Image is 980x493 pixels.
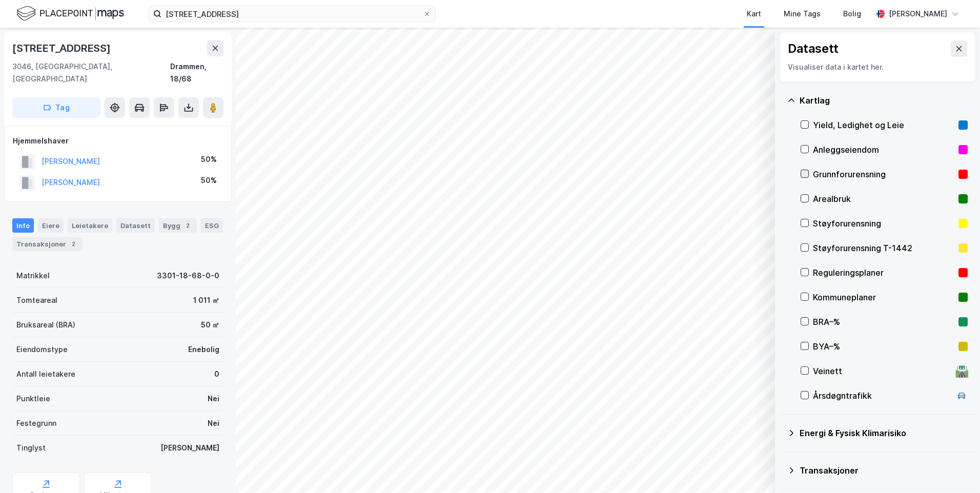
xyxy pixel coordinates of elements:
div: 🛣️ [955,364,969,378]
div: Energi & Fysisk Klimarisiko [800,427,968,439]
div: Visualiser data i kartet her. [788,61,967,73]
div: Tinglyst [16,442,46,454]
div: 50% [201,153,217,166]
div: Transaksjoner [12,237,83,251]
div: Kartlag [800,94,968,107]
div: Antall leietakere [16,368,75,380]
div: 3046, [GEOGRAPHIC_DATA], [GEOGRAPHIC_DATA] [12,60,170,85]
div: Bruksareal (BRA) [16,319,75,331]
div: Kart [747,8,761,20]
div: Transaksjoner [800,464,968,477]
div: Matrikkel [16,270,50,282]
div: Støyforurensning [813,217,954,230]
div: Drammen, 18/68 [170,60,223,85]
img: logo.f888ab2527a4732fd821a326f86c7f29.svg [16,5,124,23]
div: Nei [208,417,219,429]
div: Arealbruk [813,193,954,205]
div: 50% [201,174,217,187]
div: Festegrunn [16,417,56,429]
div: Reguleringsplaner [813,266,954,279]
div: 0 [214,368,219,380]
iframe: Chat Widget [929,444,980,493]
div: 2 [68,239,78,249]
div: Grunnforurensning [813,168,954,180]
div: Enebolig [188,343,219,356]
div: Støyforurensning T-1442 [813,242,954,254]
div: Årsdøgntrafikk [813,389,951,402]
div: 1 011 ㎡ [193,294,219,306]
div: 50 ㎡ [201,319,219,331]
div: [STREET_ADDRESS] [12,40,113,56]
div: Bygg [159,218,197,233]
div: Mine Tags [784,8,821,20]
div: 2 [182,220,193,231]
div: Veinett [813,365,951,377]
div: Nei [208,393,219,405]
div: Info [12,218,34,233]
button: Tag [12,97,100,118]
div: [PERSON_NAME] [889,8,947,20]
div: [PERSON_NAME] [160,442,219,454]
div: Anleggseiendom [813,143,954,156]
div: Tomteareal [16,294,57,306]
div: BRA–% [813,316,954,328]
div: Leietakere [68,218,112,233]
div: Hjemmelshaver [13,135,223,147]
div: 3301-18-68-0-0 [157,270,219,282]
div: ESG [201,218,223,233]
div: BYA–% [813,340,954,353]
div: Bolig [843,8,861,20]
div: Datasett [788,40,839,57]
div: Eiere [38,218,64,233]
div: Kommuneplaner [813,291,954,303]
div: Datasett [116,218,155,233]
div: Eiendomstype [16,343,68,356]
div: Yield, Ledighet og Leie [813,119,954,131]
input: Søk på adresse, matrikkel, gårdeiere, leietakere eller personer [161,6,423,22]
div: Punktleie [16,393,50,405]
